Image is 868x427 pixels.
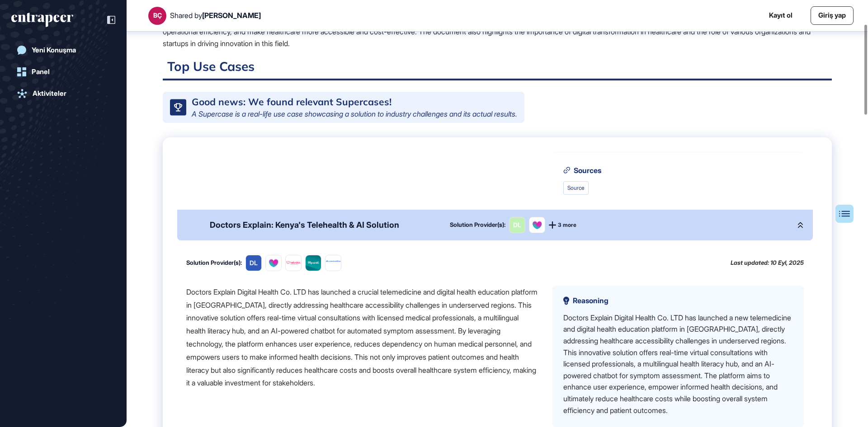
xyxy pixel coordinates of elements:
div: Yeni Konuşma [32,46,76,54]
div: Doctors Explain Digital Health Co. LTD has launched a new telemedicine and digital health educati... [563,312,793,416]
img: image [325,255,341,271]
span: [PERSON_NAME] [202,11,261,20]
div: entrapeer-logo [11,13,73,27]
div: Solution Provider(s): [186,260,242,266]
img: image [286,255,301,271]
div: DL [513,220,521,230]
div: Good news: We found relevant Supercases! [192,97,392,107]
a: Giriş yap [811,6,854,25]
span: Sources [574,167,601,174]
img: image [529,217,545,233]
img: image [266,255,281,271]
div: DL [250,258,258,267]
div: Doctors Explain Digital Health Co. LTD has launched a crucial telemedicine and digital health edu... [186,286,538,389]
h2: Top Use Cases [163,58,832,80]
a: Source [563,181,589,195]
div: Doctors Explain: Kenya's Telehealth & AI Solution [210,220,399,230]
div: Panel [32,68,50,76]
div: BÇ [153,12,162,19]
div: A Supercase is a real-life use case showcasing a solution to industry challenges and its actual r... [192,110,517,117]
div: Solution Provider(s): [450,222,505,228]
img: image [306,255,321,271]
a: Kayıt ol [769,10,793,21]
div: Aktiviteler [33,89,66,98]
div: Last updated: 10 Eyl, 2025 [731,259,804,266]
span: Reasoning [573,297,609,304]
span: 3 more [558,222,576,228]
div: Shared by [170,11,261,20]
